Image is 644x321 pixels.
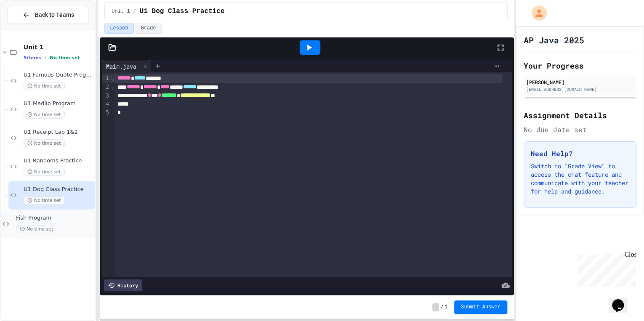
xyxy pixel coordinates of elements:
[24,157,93,164] span: U1 Randoms Practice
[444,304,447,310] span: 1
[24,43,93,51] span: Unit 1
[133,8,136,15] span: /
[24,129,93,136] span: U1 Receipt Lab 1&2
[454,300,507,314] button: Submit Answer
[531,149,629,159] h3: Need Help?
[441,304,444,310] span: /
[24,168,65,176] span: No time set
[574,251,636,287] iframe: chat widget
[16,225,57,233] span: No time set
[3,3,58,53] div: Chat with us now!Close
[24,72,93,79] span: U1 Famous Quote Program
[104,23,133,34] button: Lesson
[136,23,162,34] button: Grade
[50,55,80,61] span: No time set
[24,55,41,61] span: 5 items
[112,8,130,15] span: Unit 1
[45,54,46,61] span: •
[524,60,636,72] h2: Your Progress
[110,83,114,90] span: Fold line
[24,196,65,204] span: No time set
[104,279,142,291] div: History
[140,6,225,16] span: U1 Dog Class Practice
[102,60,151,72] div: Main.java
[24,186,93,193] span: U1 Dog Class Practice
[16,215,93,222] span: Fish Program
[526,86,634,93] div: [EMAIL_ADDRESS][DOMAIN_NAME]
[35,11,74,19] span: Back to Teams
[531,162,629,196] p: Switch to "Grade View" to access the chat feature and communicate with your teacher for help and ...
[102,100,110,109] div: 4
[524,109,636,121] h2: Assignment Details
[102,109,110,117] div: 5
[24,139,65,147] span: No time set
[24,100,93,107] span: U1 Madlib Program
[524,125,636,135] div: No due date set
[526,78,634,86] div: [PERSON_NAME]
[102,83,110,92] div: 2
[524,34,584,46] h1: AP Java 2025
[523,3,549,23] div: My Account
[24,82,65,90] span: No time set
[8,6,88,24] button: Back to Teams
[432,303,439,311] span: -
[609,287,636,313] iframe: chat widget
[102,62,141,71] div: Main.java
[102,92,110,101] div: 3
[24,111,65,119] span: No time set
[461,304,500,310] span: Submit Answer
[102,74,110,83] div: 1
[110,74,114,81] span: Fold line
